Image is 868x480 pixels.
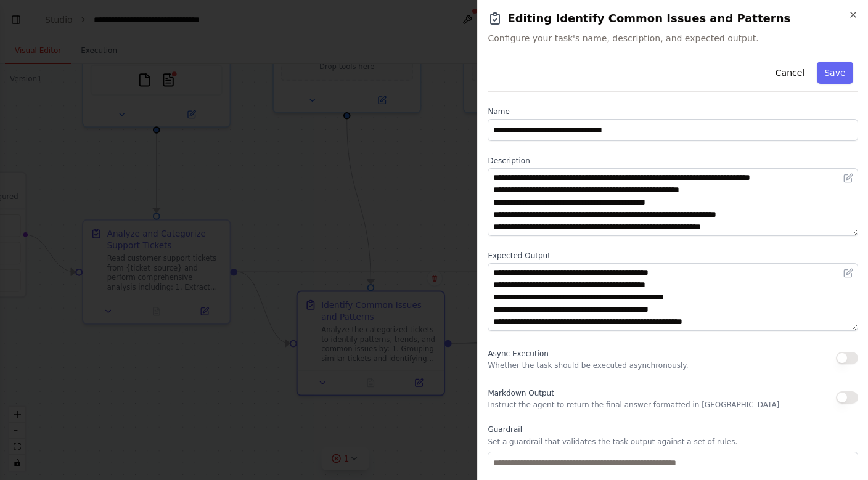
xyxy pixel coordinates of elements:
[488,107,858,116] label: Name
[488,32,858,44] span: Configure your task's name, description, and expected output.
[488,400,779,410] p: Instruct the agent to return the final answer formatted in [GEOGRAPHIC_DATA]
[488,349,548,358] span: Async Execution
[841,171,856,185] button: Open in editor
[841,266,856,280] button: Open in editor
[488,389,554,397] span: Markdown Output
[488,425,858,434] label: Guardrail
[768,62,812,84] button: Cancel
[488,10,858,27] h2: Editing Identify Common Issues and Patterns
[488,156,858,166] label: Description
[488,437,858,447] p: Set a guardrail that validates the task output against a set of rules.
[488,360,688,370] p: Whether the task should be executed asynchronously.
[488,251,858,261] label: Expected Output
[817,62,853,84] button: Save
